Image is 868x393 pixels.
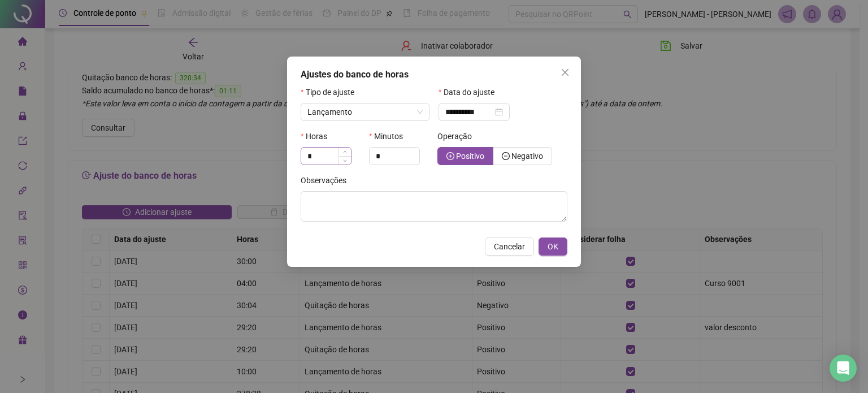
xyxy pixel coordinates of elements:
[485,237,534,256] button: Cancelar
[369,130,410,142] label: Minutos
[338,156,351,165] span: Decrease Value
[437,130,479,142] label: Operação
[446,152,454,160] span: plus-circle
[502,152,510,160] span: minus-circle
[456,152,484,161] span: Positivo
[301,130,335,142] label: Horas
[301,86,362,98] label: Tipo de ajuste
[439,86,502,98] label: Data do ajuste
[343,150,347,154] span: up
[338,148,351,156] span: Increase Value
[307,107,352,116] span: Lançamento
[539,237,567,256] button: OK
[548,240,558,253] span: OK
[343,159,347,163] span: down
[511,152,543,161] span: Negativo
[561,68,570,77] span: close
[301,68,567,81] div: Ajustes do banco de horas
[301,174,354,187] label: Observações
[830,355,857,382] div: Open Intercom Messenger
[494,240,525,253] span: Cancelar
[556,63,574,81] button: Close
